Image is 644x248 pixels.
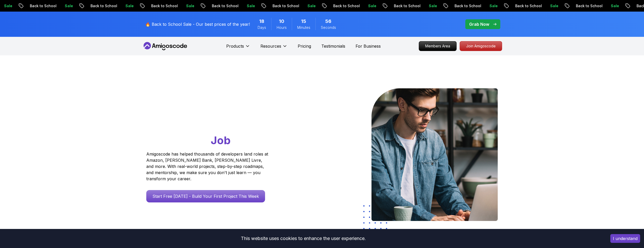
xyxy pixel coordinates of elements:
[204,3,239,8] p: Back to School
[22,3,57,8] p: Back to School
[259,18,264,25] span: 18 Days
[211,134,231,147] span: Job
[356,43,381,49] a: For Business
[421,3,437,8] p: Sale
[568,3,603,8] p: Back to School
[460,41,502,51] a: Join Amigoscode
[145,21,250,27] p: 🔥 Back to School Sale - Our best prices of the year!
[419,41,457,51] a: Members Area
[301,18,306,25] span: 15 Minutes
[239,3,255,8] p: Sale
[146,151,270,182] p: Amigoscode has helped thousands of developers land roles at Amazon, [PERSON_NAME] Bank, [PERSON_N...
[447,3,482,8] p: Back to School
[279,18,284,25] span: 10 Hours
[277,25,287,30] span: Hours
[117,3,134,8] p: Sale
[469,21,489,27] p: Grab Now
[603,3,619,8] p: Sale
[260,43,281,49] p: Resources
[298,43,311,49] a: Pricing
[178,3,195,8] p: Sale
[297,25,310,30] span: Minutes
[371,88,498,221] img: hero
[460,41,502,51] p: Join Amigoscode
[260,43,287,53] button: Resources
[265,3,300,8] p: Back to School
[386,3,421,8] p: Back to School
[83,3,117,8] p: Back to School
[482,3,498,8] p: Sale
[146,88,288,148] h1: Go From Learning to Hired: Master Java, Spring Boot & Cloud Skills That Get You the
[146,190,265,202] a: Start Free [DATE] - Build Your First Project This Week
[4,233,603,244] div: This website uses cookies to enhance the user experience.
[325,3,360,8] p: Back to School
[507,3,542,8] p: Back to School
[321,25,336,30] span: Seconds
[321,43,345,49] a: Testimonials
[143,3,178,8] p: Back to School
[226,43,244,49] p: Products
[360,3,377,8] p: Sale
[419,41,456,51] p: Members Area
[610,234,640,243] button: Accept cookies
[226,43,250,53] button: Products
[542,3,559,8] p: Sale
[300,3,316,8] p: Sale
[258,25,266,30] span: Days
[57,3,73,8] p: Sale
[325,18,331,25] span: 56 Seconds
